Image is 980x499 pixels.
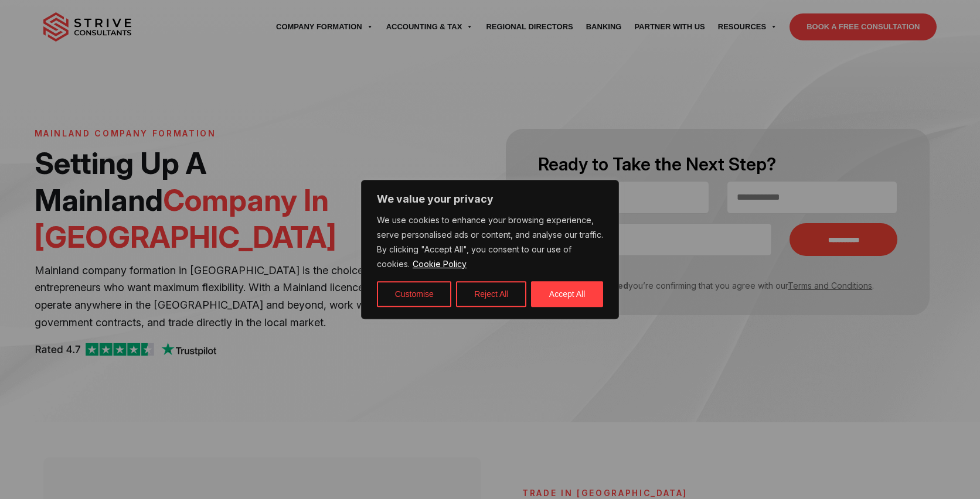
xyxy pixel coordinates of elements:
[377,281,451,307] button: Customise
[412,258,467,269] a: Cookie Policy
[361,180,619,319] div: We value your privacy
[377,192,603,206] p: We value your privacy
[456,281,526,307] button: Reject All
[531,281,603,307] button: Accept All
[377,213,603,272] p: We use cookies to enhance your browsing experience, serve personalised ads or content, and analys...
